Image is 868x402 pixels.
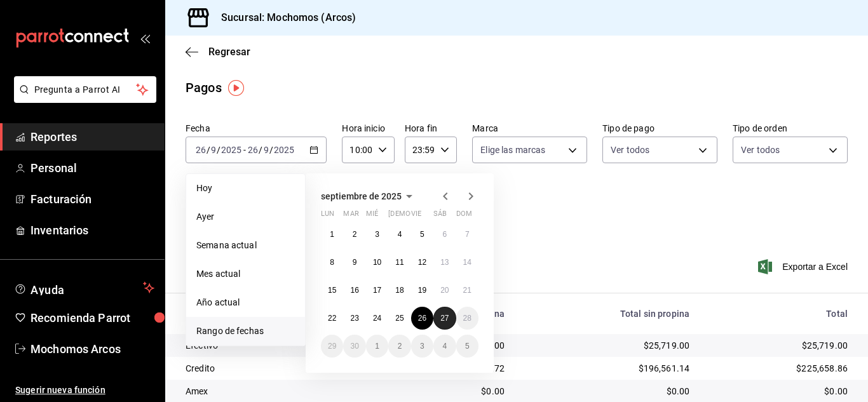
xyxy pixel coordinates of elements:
span: Regresar [208,46,250,58]
abbr: martes [343,210,358,223]
span: Reportes [31,128,154,145]
span: Ayer [196,210,295,224]
span: Ver todos [741,144,780,156]
button: 23 de septiembre de 2025 [343,307,365,330]
button: 5 de octubre de 2025 [456,335,478,358]
abbr: 15 de septiembre de 2025 [328,286,336,295]
div: $0.00 [388,385,505,398]
input: ---- [273,145,295,155]
button: 3 de septiembre de 2025 [366,223,388,246]
span: Rango de fechas [196,325,295,338]
button: 24 de septiembre de 2025 [366,307,388,330]
abbr: 16 de septiembre de 2025 [350,286,358,295]
abbr: 24 de septiembre de 2025 [373,314,381,323]
abbr: 23 de septiembre de 2025 [350,314,358,323]
input: -- [247,145,259,155]
span: Mes actual [196,267,295,281]
span: Mochomos Arcos [31,340,154,358]
abbr: 12 de septiembre de 2025 [418,258,426,267]
button: open_drawer_menu [140,33,150,43]
abbr: 14 de septiembre de 2025 [463,258,471,267]
button: 13 de septiembre de 2025 [433,251,456,274]
span: Recomienda Parrot [31,309,154,326]
abbr: 28 de septiembre de 2025 [463,314,471,323]
abbr: 9 de septiembre de 2025 [353,258,357,267]
abbr: 26 de septiembre de 2025 [418,314,426,323]
button: 4 de septiembre de 2025 [388,223,410,246]
button: septiembre de 2025 [321,189,417,204]
button: 9 de septiembre de 2025 [343,251,365,274]
span: Elige las marcas [480,144,545,156]
div: $0.00 [710,385,848,398]
div: $196,561.14 [525,362,689,375]
button: 10 de septiembre de 2025 [366,251,388,274]
button: 17 de septiembre de 2025 [366,279,388,302]
div: Total sin propina [525,309,689,319]
abbr: 4 de septiembre de 2025 [398,230,402,239]
img: Tooltip marker [228,80,244,96]
button: 6 de septiembre de 2025 [433,223,456,246]
abbr: 25 de septiembre de 2025 [395,314,403,323]
abbr: sábado [433,210,447,223]
abbr: 1 de octubre de 2025 [375,342,379,351]
abbr: 2 de septiembre de 2025 [353,230,357,239]
abbr: 3 de septiembre de 2025 [375,230,379,239]
button: 3 de octubre de 2025 [411,335,433,358]
button: 20 de septiembre de 2025 [433,279,456,302]
abbr: 27 de septiembre de 2025 [440,314,449,323]
button: 4 de octubre de 2025 [433,335,456,358]
span: Año actual [196,296,295,309]
button: 11 de septiembre de 2025 [388,251,410,274]
button: Exportar a Excel [761,259,848,274]
button: 2 de septiembre de 2025 [343,223,365,246]
input: -- [210,145,217,155]
abbr: 11 de septiembre de 2025 [395,258,403,267]
span: - [243,145,246,155]
span: / [259,145,262,155]
button: 29 de septiembre de 2025 [321,335,343,358]
abbr: 20 de septiembre de 2025 [440,286,449,295]
abbr: 7 de septiembre de 2025 [465,230,470,239]
abbr: 19 de septiembre de 2025 [418,286,426,295]
abbr: 21 de septiembre de 2025 [463,286,471,295]
a: Pregunta a Parrot AI [9,92,156,105]
abbr: 18 de septiembre de 2025 [395,286,403,295]
label: Tipo de pago [602,124,717,133]
span: Sugerir nueva función [15,384,154,397]
abbr: 22 de septiembre de 2025 [328,314,336,323]
input: ---- [220,145,242,155]
button: 22 de septiembre de 2025 [321,307,343,330]
button: 16 de septiembre de 2025 [343,279,365,302]
button: 2 de octubre de 2025 [388,335,410,358]
abbr: 5 de octubre de 2025 [465,342,470,351]
input: -- [263,145,269,155]
h3: Sucursal: Mochomos (Arcos) [211,10,356,25]
button: Pregunta a Parrot AI [14,76,156,103]
span: Facturación [31,191,154,208]
button: 25 de septiembre de 2025 [388,307,410,330]
button: 8 de septiembre de 2025 [321,251,343,274]
abbr: 6 de septiembre de 2025 [442,230,447,239]
span: / [217,145,220,155]
abbr: miércoles [366,210,378,223]
span: / [207,145,210,155]
abbr: lunes [321,210,334,223]
button: 14 de septiembre de 2025 [456,251,478,274]
label: Tipo de orden [733,124,848,133]
abbr: domingo [456,210,472,223]
button: 15 de septiembre de 2025 [321,279,343,302]
abbr: 4 de octubre de 2025 [442,342,447,351]
span: Hoy [196,182,295,195]
div: Pagos [186,78,222,97]
div: Amex [186,385,368,398]
button: 1 de septiembre de 2025 [321,223,343,246]
span: Personal [31,159,154,177]
label: Fecha [186,124,327,133]
span: / [269,145,273,155]
abbr: 8 de septiembre de 2025 [330,258,334,267]
button: 27 de septiembre de 2025 [433,307,456,330]
abbr: 29 de septiembre de 2025 [328,342,336,351]
span: Inventarios [31,222,154,239]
